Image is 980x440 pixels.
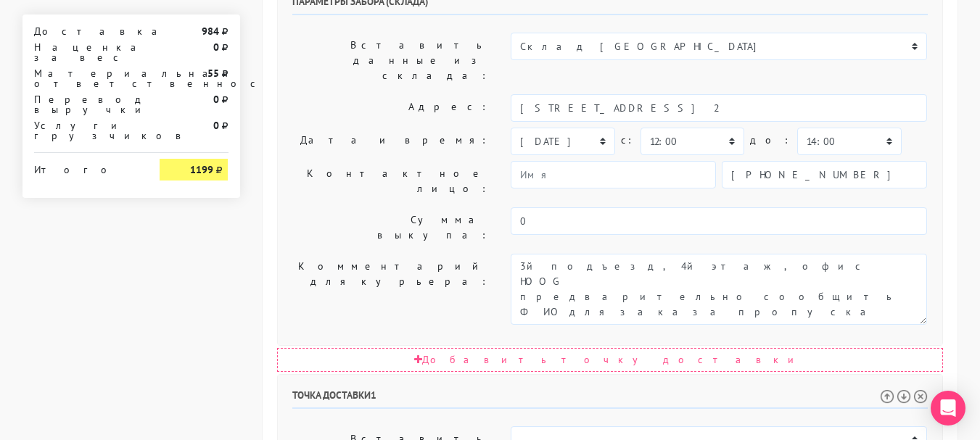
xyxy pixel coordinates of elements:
input: Имя [511,161,716,188]
label: до: [750,128,791,153]
div: Доставка [23,26,149,36]
span: 1 [371,389,376,402]
label: Сумма выкупа: [281,207,501,248]
div: Услуги грузчиков [23,120,149,141]
label: Комментарий для курьера: [281,254,501,325]
label: Дата и время: [281,128,501,155]
div: Наценка за вес [23,42,149,62]
strong: 0 [213,93,219,106]
strong: 0 [213,41,219,54]
input: Телефон [722,161,927,188]
textarea: 3й подъезд, 4й этаж, офис HOOG предварительно сообщить ФИО для заказа пропуска [511,254,927,325]
h6: Точка доставки [292,389,928,409]
label: c: [621,128,635,153]
div: Перевод выручки [23,94,149,115]
div: Итого [34,159,139,175]
strong: 0 [213,119,219,132]
label: Адрес: [281,94,501,122]
label: Вставить данные из склада: [281,33,501,88]
div: Материальная ответственность [23,68,149,88]
strong: 55 [207,67,219,80]
div: Добавить точку доставки [277,348,943,372]
div: Open Intercom Messenger [931,391,965,426]
label: Контактное лицо: [281,161,501,202]
strong: 1199 [190,163,213,176]
strong: 984 [202,25,219,38]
